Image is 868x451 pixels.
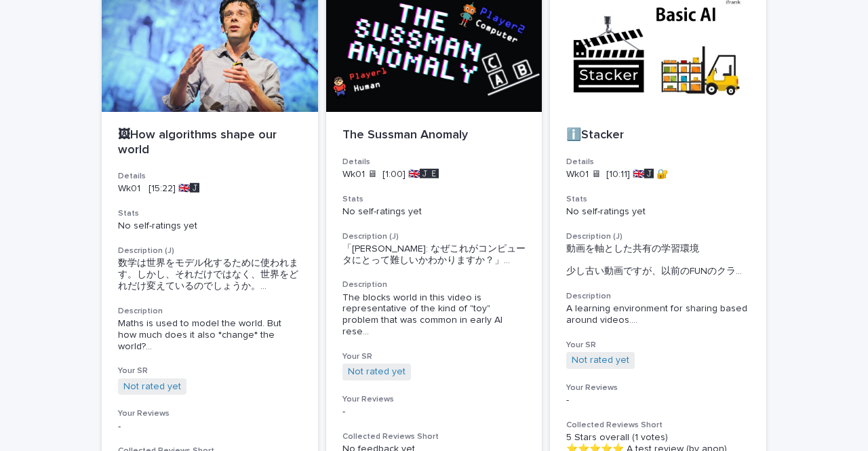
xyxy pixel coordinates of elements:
p: Wk01 🖥 [1:00] 🇬🇧🅹️🅴️ [342,169,526,180]
h3: Description [118,306,302,317]
h3: Collected Reviews Short [342,431,526,442]
h3: Stats [566,194,750,205]
h3: Details [342,157,526,168]
h3: Description [342,279,526,290]
span: Maths is used to model the world. But how much does it also *change* the world? ... [118,318,302,352]
p: 🖼How algorithms shape our world [118,128,302,157]
a: Not rated yet [123,381,181,393]
span: The blocks world in this video is representative of the kind of "toy" problem that was common in ... [342,292,526,338]
p: - [566,395,750,406]
div: Maths is used to model the world. But how much does it also *change* the world? You will hear the... [118,318,302,352]
p: Wk01 🖥 [10:11] 🇬🇧🅹️ 🔐 [566,169,750,180]
p: No self-ratings yet [118,220,302,232]
p: Wk01 [15:22] 🇬🇧🅹️ [118,183,302,195]
p: No self-ratings yet [566,206,750,218]
p: - [342,406,526,418]
h3: Your Reviews [118,408,302,419]
h3: Details [118,171,302,182]
div: A learning environment for sharing based around videos. The video is a little old, and you can se... [566,303,750,326]
div: 「サスマン・アノマリー: なぜこれがコンピュータにとって難しいかわかりますか？」 この動画に登場するブロックの世界は、初期のAI研究でよく見られた「おもちゃ」のように身近な問題の代表です。 サス... [342,243,526,267]
span: 「[PERSON_NAME]: なぜこれがコンピュータにとって難しいかわかりますか？」 ... [342,243,526,267]
h3: Your Reviews [342,394,526,405]
a: Not rated yet [572,355,629,366]
a: Not rated yet [348,366,406,378]
p: No self-ratings yet [342,206,526,218]
h3: Your SR [566,340,750,351]
h3: Your SR [118,366,302,376]
h3: Description (J) [566,231,750,242]
h3: Description [566,291,750,302]
span: 動画を軸とした共有の学習環境 少し古い動画ですが、以前のFUNのクラ ... [566,243,750,277]
h3: Stats [342,194,526,205]
p: - [118,421,302,433]
h3: Your SR [342,351,526,362]
h3: Description (J) [342,231,526,242]
h3: Stats [118,208,302,219]
span: 数学は世界をモデル化するために使われます。しかし、それだけではなく、世界をどれだけ変えているのでしょうか。 ... [118,258,302,292]
div: 数学は世界をモデル化するために使われます。しかし、それだけではなく、世界をどれだけ変えているのでしょうか。 ブラックボックス」という言葉を耳にすることがありますが、これは実際には理解できない方法... [118,258,302,292]
h3: Details [566,157,750,168]
div: 動画を軸とした共有の学習環境 少し古い動画ですが、以前のFUNのクラスシステム「manaba」をご覧いただけます。 0:00 Stackerを用いる理由 0:52 講義の検索方法 1:09 学習... [566,243,750,277]
p: The Sussman Anomaly [342,128,526,143]
h3: Your Reviews [566,383,750,393]
h3: Collected Reviews Short [566,420,750,431]
h3: Description (J) [118,246,302,256]
p: ℹ️Stacker [566,128,750,143]
span: A learning environment for sharing based around videos. ... [566,303,750,326]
